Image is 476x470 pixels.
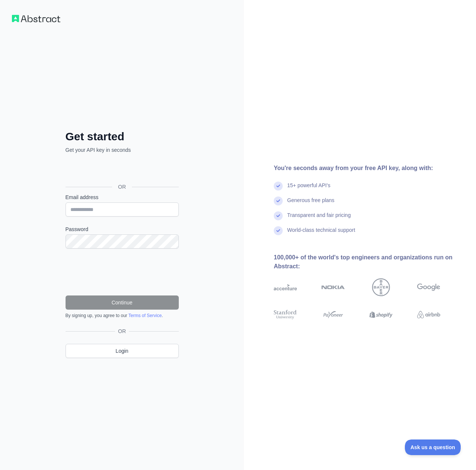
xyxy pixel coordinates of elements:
[287,226,355,241] div: World-class technical support
[66,313,179,319] div: By signing up, you agree to our .
[274,278,297,296] img: accenture
[274,182,283,191] img: check mark
[66,344,179,358] a: Login
[287,211,351,226] div: Transparent and fair pricing
[417,309,440,320] img: airbnb
[62,162,181,178] iframe: Sign in with Google Button
[66,146,179,154] p: Get your API key in seconds
[66,130,179,143] h2: Get started
[274,309,297,320] img: stanford university
[66,226,179,233] label: Password
[12,15,60,22] img: Workflow
[321,278,345,296] img: nokia
[112,183,132,191] span: OR
[369,309,393,320] img: shopify
[66,258,179,287] iframe: reCAPTCHA
[66,194,179,201] label: Email address
[372,278,390,296] img: bayer
[115,327,129,335] span: OR
[274,196,283,205] img: check mark
[274,226,283,235] img: check mark
[287,182,330,196] div: 15+ powerful API's
[274,253,464,271] div: 100,000+ of the world's top engineers and organizations run on Abstract:
[321,309,345,320] img: payoneer
[274,211,283,220] img: check mark
[417,278,440,296] img: google
[287,196,334,211] div: Generous free plans
[405,439,461,455] iframe: Toggle Customer Support
[128,313,162,318] a: Terms of Service
[274,164,464,173] div: You're seconds away from your free API key, along with:
[66,295,179,310] button: Continue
